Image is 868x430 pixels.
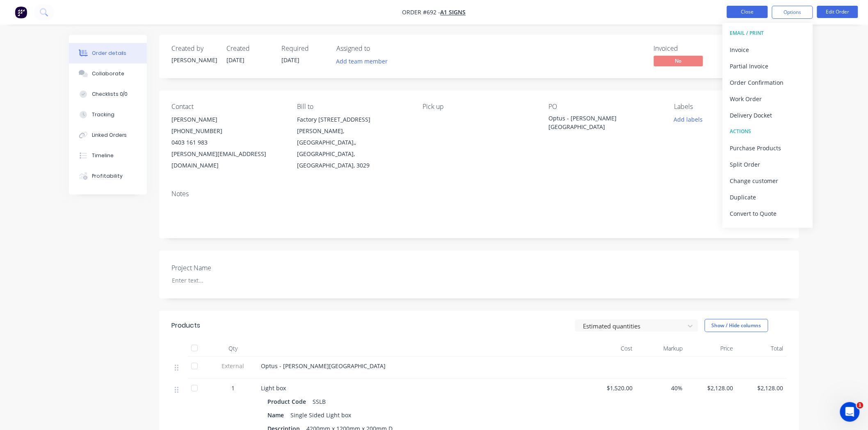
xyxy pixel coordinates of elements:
button: Collaborate [69,63,147,84]
span: $2,128.00 [690,384,733,392]
div: Contact [171,103,284,111]
span: No [654,56,703,66]
button: Show / Hide columns [705,319,768,332]
div: [PERSON_NAME][EMAIL_ADDRESS][DOMAIN_NAME] [171,148,284,171]
div: Created [226,45,272,52]
div: Labels [674,103,787,111]
button: Linked Orders [69,125,147,145]
div: Created by [171,45,217,52]
button: Profitability [69,166,147,186]
div: Name [267,409,287,421]
iframe: Intercom live chat [840,402,860,422]
a: A1 Signs [441,9,466,16]
div: Purchase Products [730,142,806,154]
span: $2,128.00 [740,384,784,392]
div: [PERSON_NAME][PHONE_NUMBER]0403 161 983[PERSON_NAME][EMAIL_ADDRESS][DOMAIN_NAME] [171,114,284,171]
div: Price [686,340,737,357]
button: Order details [69,43,147,63]
div: Convert to Quote [730,208,806,220]
div: Qty [208,340,258,357]
div: Timeline [92,152,114,159]
div: [PERSON_NAME] [171,114,284,125]
span: 1 [857,402,863,409]
button: Add team member [336,56,392,67]
div: Change customer [730,175,806,187]
span: Order #692 - [402,9,441,16]
button: Edit Order [817,6,858,18]
div: Tracking [92,111,114,118]
button: Options [772,6,813,19]
div: Invoice [730,44,806,56]
div: Order Confirmation [730,77,806,88]
span: 1 [231,384,235,392]
div: Collaborate [92,70,124,77]
div: [PERSON_NAME] [171,56,217,64]
div: Order details [92,50,127,57]
div: Markup [636,340,687,357]
div: PO [548,103,661,111]
div: [GEOGRAPHIC_DATA],, [GEOGRAPHIC_DATA], [GEOGRAPHIC_DATA], 3029 [297,137,409,171]
div: EMAIL / PRINT [730,28,806,38]
div: Work Order [730,93,806,105]
div: Pick up [423,103,535,111]
span: $1,520.00 [589,384,633,392]
div: Invoiced [654,45,715,52]
button: Add team member [332,56,392,67]
span: Light box [261,384,286,392]
div: Archive [730,224,806,236]
div: Single Sided Light box [287,409,354,421]
div: Duplicate [730,191,806,203]
div: Factory [STREET_ADDRESS][PERSON_NAME], [297,114,409,137]
div: Partial Invoice [730,60,806,72]
div: Cost [586,340,636,357]
div: ACTIONS [730,126,806,137]
span: External [212,362,254,370]
div: Linked Orders [92,131,127,139]
div: Optus - [PERSON_NAME][GEOGRAPHIC_DATA] [548,114,651,131]
span: Optus - [PERSON_NAME][GEOGRAPHIC_DATA] [261,362,386,370]
div: Product Code [267,396,309,407]
div: Total [737,340,787,357]
div: Bill to [297,103,409,111]
div: Delivery Docket [730,109,806,121]
button: Tracking [69,104,147,125]
button: Close [727,6,768,18]
div: Products [171,321,200,330]
div: Assigned to [336,45,418,52]
div: SSLB [309,396,329,407]
label: Project Name [171,263,274,273]
div: Notes [171,190,787,198]
div: Split Order [730,158,806,170]
div: 0403 161 983 [171,137,284,148]
button: Timeline [69,145,147,166]
div: Required [281,45,327,52]
button: Add labels [669,114,707,125]
span: 40% [640,384,683,392]
div: Factory [STREET_ADDRESS][PERSON_NAME],[GEOGRAPHIC_DATA],, [GEOGRAPHIC_DATA], [GEOGRAPHIC_DATA], 3029 [297,114,409,171]
div: [PHONE_NUMBER] [171,125,284,137]
div: Profitability [92,172,123,180]
button: Checklists 0/0 [69,84,147,104]
span: [DATE] [226,56,244,64]
img: Factory [15,6,27,18]
div: Checklists 0/0 [92,91,128,98]
span: [DATE] [281,56,299,64]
